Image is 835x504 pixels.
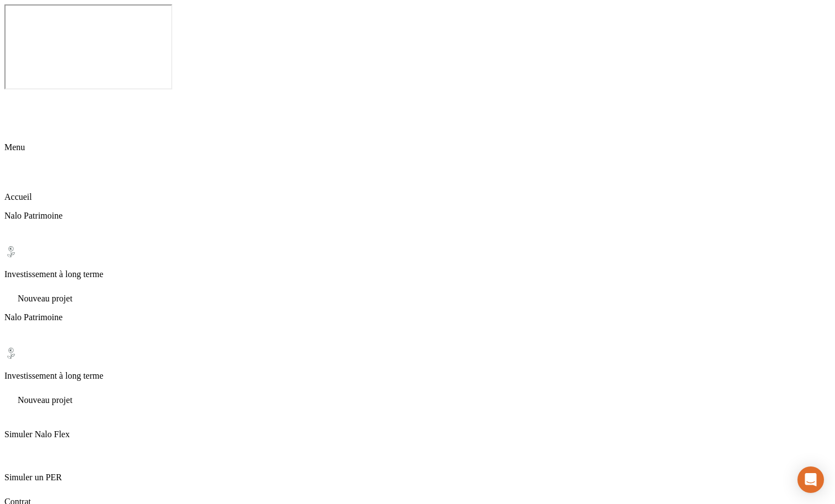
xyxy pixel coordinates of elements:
p: Nalo Patrimoine [4,312,831,322]
p: Investissement à long terme [4,269,831,279]
div: Investissement à long terme [4,245,831,279]
div: Nouveau projet [4,288,831,304]
div: Ouvrir le Messenger Intercom [797,466,824,493]
div: Accueil [4,168,831,202]
p: Nalo Patrimoine [4,211,831,221]
p: Accueil [4,192,831,202]
p: Simuler Nalo Flex [4,429,831,439]
p: Investissement à long terme [4,371,831,381]
span: Nouveau projet [18,294,72,303]
span: Nouveau projet [18,395,72,405]
div: Nouveau projet [4,390,831,405]
span: Menu [4,142,25,152]
p: Simuler un PER [4,473,831,482]
div: Investissement à long terme [4,347,831,381]
div: Simuler Nalo Flex [4,405,831,439]
div: Simuler un PER [4,448,831,482]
